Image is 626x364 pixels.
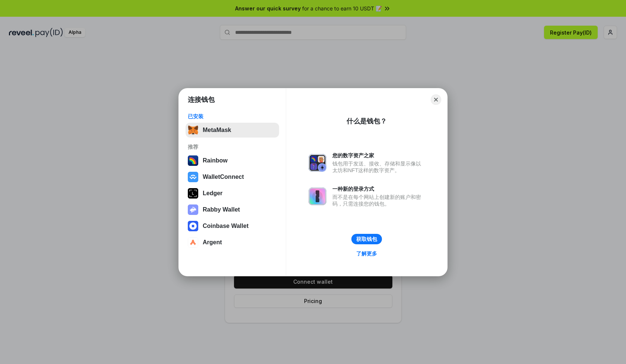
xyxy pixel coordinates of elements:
[188,125,198,135] img: svg+xml,%3Csvg%20fill%3D%22none%22%20height%3D%2233%22%20viewBox%3D%220%200%2035%2033%22%20width%...
[203,239,222,246] div: Argent
[431,94,441,105] button: Close
[356,236,377,242] div: 获取钱包
[203,157,228,164] div: Rainbow
[203,223,249,229] div: Coinbase Wallet
[332,194,425,207] div: 而不是在每个网站上创建新的账户和密码，只需连接您的钱包。
[309,187,326,205] img: svg+xml,%3Csvg%20xmlns%3D%22http%3A%2F%2Fwww.w3.org%2F2000%2Fsvg%22%20fill%3D%22none%22%20viewBox...
[352,249,382,258] a: 了解更多
[356,250,377,257] div: 了解更多
[203,190,222,197] div: Ledger
[188,172,198,182] img: svg+xml,%3Csvg%20width%3D%2228%22%20height%3D%2228%22%20viewBox%3D%220%200%2028%2028%22%20fill%3D...
[188,188,198,199] img: svg+xml,%3Csvg%20xmlns%3D%22http%3A%2F%2Fwww.w3.org%2F2000%2Fsvg%22%20width%3D%2228%22%20height%3...
[332,152,425,159] div: 您的数字资产之家
[188,221,198,231] img: svg+xml,%3Csvg%20width%3D%2228%22%20height%3D%2228%22%20viewBox%3D%220%200%2028%2028%22%20fill%3D...
[351,234,382,244] button: 获取钱包
[188,113,277,120] div: 已安装
[186,202,279,217] button: Rabby Wallet
[188,95,215,104] h1: 连接钱包
[309,154,326,172] img: svg+xml,%3Csvg%20xmlns%3D%22http%3A%2F%2Fwww.w3.org%2F2000%2Fsvg%22%20fill%3D%22none%22%20viewBox...
[203,127,231,133] div: MetaMask
[332,186,425,192] div: 一种新的登录方式
[186,186,279,201] button: Ledger
[188,237,198,248] img: svg+xml,%3Csvg%20width%3D%2228%22%20height%3D%2228%22%20viewBox%3D%220%200%2028%2028%22%20fill%3D...
[186,219,279,233] button: Coinbase Wallet
[332,160,425,174] div: 钱包用于发送、接收、存储和显示像以太坊和NFT这样的数字资产。
[203,174,244,180] div: WalletConnect
[186,235,279,250] button: Argent
[188,155,198,166] img: svg+xml,%3Csvg%20width%3D%22120%22%20height%3D%22120%22%20viewBox%3D%220%200%20120%20120%22%20fil...
[186,153,279,168] button: Rainbow
[186,170,279,184] button: WalletConnect
[203,206,240,213] div: Rabby Wallet
[188,144,277,150] div: 推荐
[347,117,387,126] div: 什么是钱包？
[188,204,198,215] img: svg+xml,%3Csvg%20xmlns%3D%22http%3A%2F%2Fwww.w3.org%2F2000%2Fsvg%22%20fill%3D%22none%22%20viewBox...
[186,123,279,138] button: MetaMask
